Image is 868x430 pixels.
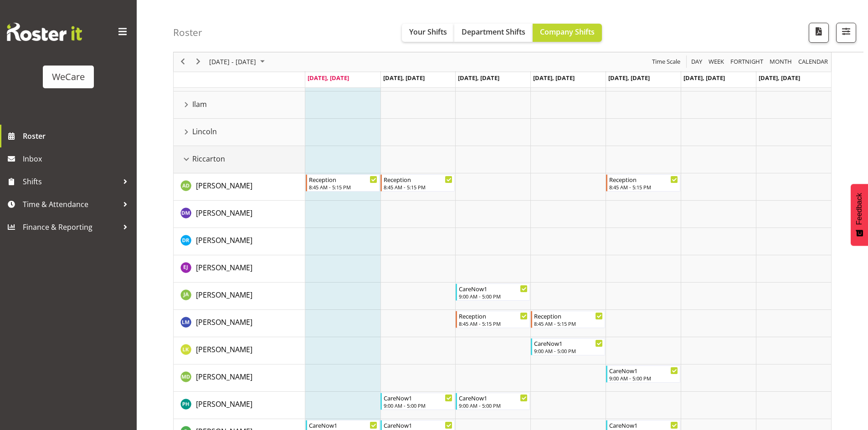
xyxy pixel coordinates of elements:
[196,235,252,245] span: [PERSON_NAME]
[196,317,252,327] span: [PERSON_NAME]
[196,372,252,382] span: [PERSON_NAME]
[462,27,525,37] span: Department Shifts
[384,183,452,191] div: 8:45 AM - 5:15 PM
[196,344,252,354] span: [PERSON_NAME]
[308,74,349,82] span: [DATE], [DATE]
[192,126,217,137] span: Lincoln
[196,207,252,218] a: [PERSON_NAME]
[177,56,189,68] button: Previous
[651,56,682,68] button: Time Scale
[533,74,575,82] span: [DATE], [DATE]
[690,56,704,68] button: Timeline Day
[402,24,454,42] button: Your Shifts
[456,393,530,410] div: Philippa Henry"s event - CareNow1 Begin From Wednesday, August 20, 2025 at 9:00:00 AM GMT+12:00 E...
[384,420,452,430] div: CareNow1
[459,293,528,300] div: 9:00 AM - 5:00 PM
[769,56,793,68] span: Month
[609,175,678,184] div: Reception
[383,74,425,82] span: [DATE], [DATE]
[174,146,305,173] td: Riccarton resource
[534,339,603,348] div: CareNow1
[192,99,207,110] span: Ilam
[459,393,528,402] div: CareNow1
[534,347,603,354] div: 9:00 AM - 5:00 PM
[174,310,305,337] td: Lainie Montgomery resource
[708,56,725,68] span: Week
[456,311,530,328] div: Lainie Montgomery"s event - Reception Begin From Wednesday, August 20, 2025 at 8:45:00 AM GMT+12:...
[196,289,252,300] a: [PERSON_NAME]
[459,311,528,320] div: Reception
[23,129,132,143] span: Roster
[196,371,252,382] a: [PERSON_NAME]
[606,365,680,383] div: Marie-Claire Dickson-Bakker"s event - CareNow1 Begin From Friday, August 22, 2025 at 9:00:00 AM G...
[174,364,305,392] td: Marie-Claire Dickson-Bakker resource
[23,175,118,188] span: Shifts
[534,311,603,320] div: Reception
[196,399,252,410] a: [PERSON_NAME]
[196,235,252,246] a: [PERSON_NAME]
[768,56,794,68] button: Timeline Month
[309,420,378,430] div: CareNow1
[196,290,252,300] span: [PERSON_NAME]
[609,420,678,430] div: CareNow1
[196,344,252,355] a: [PERSON_NAME]
[458,74,499,82] span: [DATE], [DATE]
[759,74,800,82] span: [DATE], [DATE]
[683,74,725,82] span: [DATE], [DATE]
[196,263,252,273] span: [PERSON_NAME]
[797,56,830,68] button: Month
[174,201,305,228] td: Deepti Mahajan resource
[729,56,765,68] button: Fortnight
[707,56,726,68] button: Timeline Week
[23,220,118,234] span: Finance & Reporting
[309,183,378,191] div: 8:45 AM - 5:15 PM
[208,56,269,68] button: August 2025
[196,399,252,409] span: [PERSON_NAME]
[174,173,305,201] td: Aleea Devenport resource
[306,174,380,192] div: Aleea Devenport"s event - Reception Begin From Monday, August 18, 2025 at 8:45:00 AM GMT+12:00 En...
[409,27,447,37] span: Your Shifts
[384,175,452,184] div: Reception
[309,175,378,184] div: Reception
[836,23,856,43] button: Filter Shifts
[454,24,533,42] button: Department Shifts
[531,311,605,328] div: Lainie Montgomery"s event - Reception Begin From Thursday, August 21, 2025 at 8:45:00 AM GMT+12:0...
[174,255,305,283] td: Ella Jarvis resource
[651,56,681,68] span: Time Scale
[174,392,305,419] td: Philippa Henry resource
[459,402,528,409] div: 9:00 AM - 5:00 PM
[174,283,305,310] td: Jane Arps resource
[851,184,868,246] button: Feedback - Show survey
[729,56,764,68] span: Fortnight
[609,366,678,375] div: CareNow1
[196,181,252,191] span: [PERSON_NAME]
[175,52,190,71] div: previous period
[690,56,703,68] span: Day
[609,374,678,382] div: 9:00 AM - 5:00 PM
[459,284,528,293] div: CareNow1
[173,27,202,38] h4: Roster
[380,174,455,192] div: Aleea Devenport"s event - Reception Begin From Tuesday, August 19, 2025 at 8:45:00 AM GMT+12:00 E...
[196,317,252,328] a: [PERSON_NAME]
[206,52,270,71] div: August 18 - 24, 2025
[606,174,680,192] div: Aleea Devenport"s event - Reception Begin From Friday, August 22, 2025 at 8:45:00 AM GMT+12:00 En...
[174,91,305,119] td: Ilam resource
[196,262,252,273] a: [PERSON_NAME]
[384,393,452,402] div: CareNow1
[534,320,603,327] div: 8:45 AM - 5:15 PM
[174,337,305,364] td: Liandy Kritzinger resource
[192,56,205,68] button: Next
[7,23,82,41] img: Rosterit website logo
[540,27,595,37] span: Company Shifts
[531,338,605,355] div: Liandy Kritzinger"s event - CareNow1 Begin From Thursday, August 21, 2025 at 9:00:00 AM GMT+12:00...
[797,56,829,68] span: calendar
[196,208,252,218] span: [PERSON_NAME]
[174,119,305,146] td: Lincoln resource
[174,228,305,255] td: Deepti Raturi resource
[809,23,829,43] button: Download a PDF of the roster according to the set date range.
[855,193,863,225] span: Feedback
[192,153,225,164] span: Riccarton
[456,283,530,301] div: Jane Arps"s event - CareNow1 Begin From Wednesday, August 20, 2025 at 9:00:00 AM GMT+12:00 Ends A...
[380,393,455,410] div: Philippa Henry"s event - CareNow1 Begin From Tuesday, August 19, 2025 at 9:00:00 AM GMT+12:00 End...
[196,180,252,191] a: [PERSON_NAME]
